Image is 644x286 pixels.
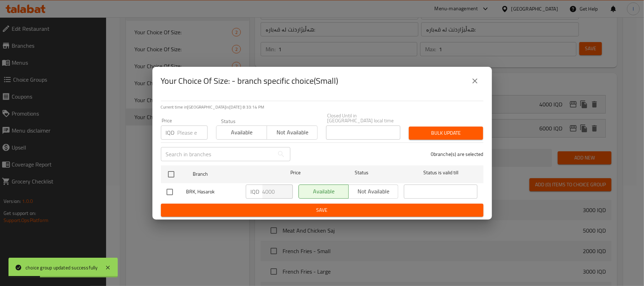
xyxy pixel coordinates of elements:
span: Not available [270,127,315,138]
h2: Your Choice Of Size: - branch specific choice(Small) [161,75,338,87]
span: Status [325,168,398,177]
button: Save [161,204,483,217]
span: Available [219,127,264,138]
div: choice group updated successfully [25,264,98,272]
p: 0 branche(s) are selected [431,151,483,158]
span: Price [272,168,319,177]
p: IQD [166,128,175,137]
span: Bulk update [414,129,477,138]
span: BRK, Hasarok [186,187,240,196]
p: IQD [251,187,260,196]
button: Not available [267,126,318,140]
input: Search in branches [161,147,274,161]
span: Branch [193,170,266,179]
button: Available [216,126,267,140]
span: Save [167,206,478,215]
p: Current time in [GEOGRAPHIC_DATA] is [DATE] 8:33:14 PM [161,104,483,110]
input: Please enter price [262,185,293,199]
button: Bulk update [409,127,483,140]
button: close [466,72,483,89]
span: Status is valid till [404,168,477,177]
input: Please enter price [178,126,208,140]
